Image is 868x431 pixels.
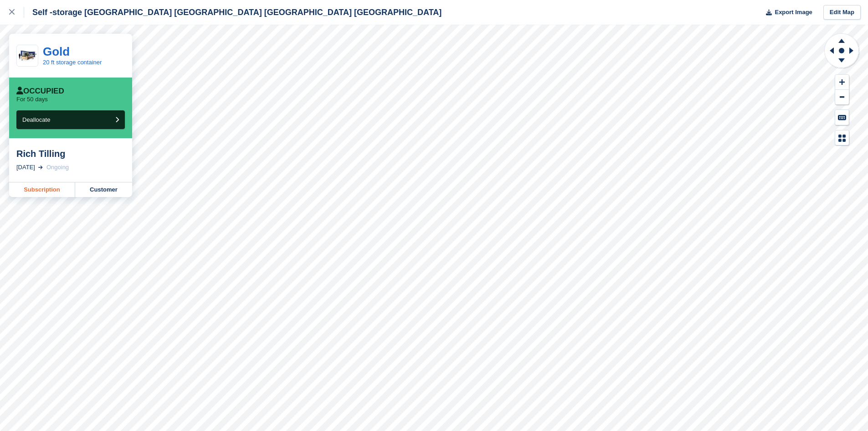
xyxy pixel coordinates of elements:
span: Export Image [775,8,812,17]
button: Zoom Out [835,90,849,105]
button: Export Image [760,5,812,20]
button: Zoom In [835,75,849,90]
button: Keyboard Shortcuts [835,110,849,125]
a: Customer [75,182,132,197]
a: Gold [43,45,70,58]
div: Self -storage [GEOGRAPHIC_DATA] [GEOGRAPHIC_DATA] [GEOGRAPHIC_DATA] [GEOGRAPHIC_DATA] [24,7,442,18]
div: [DATE] [16,163,35,172]
img: 20-ft-container.jpg [17,48,38,64]
div: Occupied [16,87,64,96]
span: Deallocate [22,116,50,123]
img: arrow-right-light-icn-cde0832a797a2874e46488d9cf13f60e5c3a73dbe684e267c42b8395dfbc2abf.svg [38,166,43,169]
a: Edit Map [823,5,861,20]
button: Map Legend [835,130,849,145]
div: Ongoing [46,163,69,172]
a: Subscription [9,182,75,197]
div: Rich Tilling [16,148,125,159]
p: For 50 days [16,96,48,103]
button: Deallocate [16,110,125,129]
a: 20 ft storage container [43,59,102,66]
